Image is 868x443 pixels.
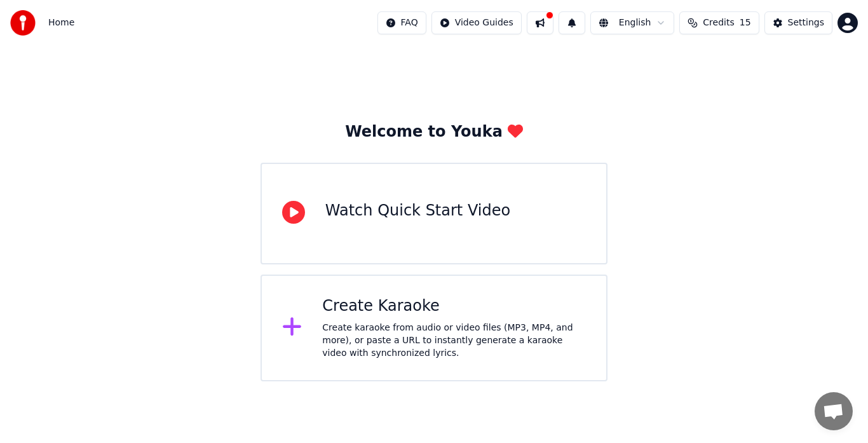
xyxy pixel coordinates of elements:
[788,17,824,29] div: Settings
[764,11,832,34] button: Settings
[431,11,522,34] button: Video Guides
[377,11,426,34] button: FAQ
[740,17,751,29] span: 15
[815,392,853,430] a: Open chat
[322,296,586,317] div: Create Karaoke
[325,201,510,221] div: Watch Quick Start Video
[679,11,759,34] button: Credits15
[703,17,734,29] span: Credits
[322,322,586,360] div: Create karaoke from audio or video files (MP3, MP4, and more), or paste a URL to instantly genera...
[10,10,36,36] img: youka
[48,17,74,29] span: Home
[345,122,523,142] div: Welcome to Youka
[48,17,74,29] nav: breadcrumb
